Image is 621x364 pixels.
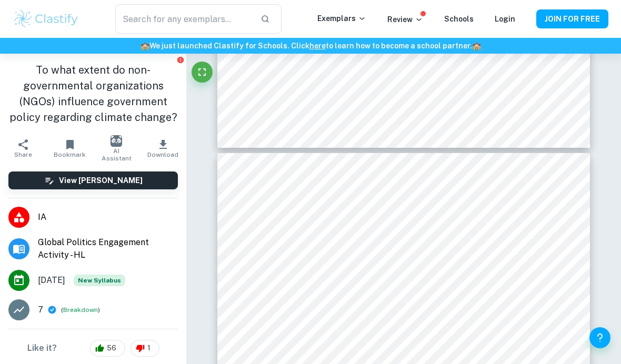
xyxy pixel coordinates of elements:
img: Clastify logo [13,8,79,29]
button: Breakdown [63,305,98,315]
a: Schools [444,15,474,23]
button: Fullscreen [192,62,213,83]
span: 56 [101,343,122,353]
h6: We just launched Clastify for Schools. Click to learn how to become a school partner. [2,40,619,52]
h1: To what extent do non-governmental organizations (NGOs) influence government policy regarding cli... [8,62,178,125]
span: Global Politics Engagement Activity - HL [38,236,178,261]
span: 🏫 [141,42,149,50]
input: Search for any exemplars... [115,4,252,34]
p: Exemplars [317,13,366,24]
span: 🏫 [472,42,481,50]
a: Login [495,15,515,23]
div: 1 [131,340,159,357]
button: Report issue [176,56,184,64]
button: Download [140,134,187,163]
span: Bookmark [54,151,86,158]
img: AI Assistant [111,135,122,147]
button: Bookmark [47,134,94,163]
span: AI Assistant [99,147,134,162]
span: Download [147,151,178,158]
span: [DATE] [38,274,65,287]
p: 7 [38,304,43,316]
h6: View [PERSON_NAME] [59,175,143,186]
span: ( ) [61,305,100,315]
div: 56 [90,340,125,357]
h6: Like it? [27,342,57,355]
span: IA [38,211,178,224]
span: 1 [142,343,156,353]
button: AI Assistant [93,134,140,163]
span: Share [14,151,32,158]
p: Review [387,14,423,25]
span: New Syllabus [74,275,125,286]
a: here [309,42,326,50]
button: Help and Feedback [589,327,610,348]
button: JOIN FOR FREE [536,9,608,28]
div: Starting from the May 2026 session, the Global Politics Engagement Activity requirements have cha... [74,275,125,286]
button: View [PERSON_NAME] [8,171,178,189]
